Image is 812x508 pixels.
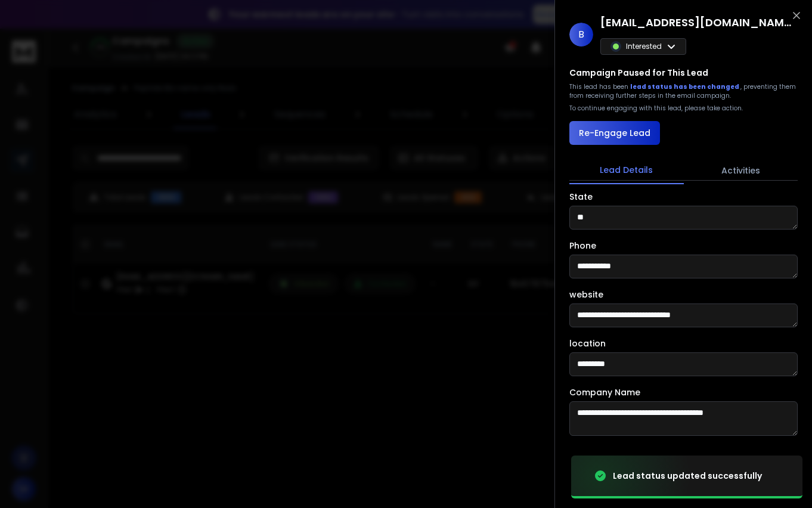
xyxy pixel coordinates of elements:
p: To continue engaging with this lead, please take action. [569,104,743,113]
button: Lead Details [569,157,684,184]
label: Company Name [569,388,640,397]
button: Activities [684,157,798,184]
span: B [569,23,593,47]
label: location [569,339,606,348]
label: State [569,193,593,201]
div: Lead status updated successfully [613,470,762,482]
label: website [569,290,603,299]
button: Re-Engage Lead [569,121,660,145]
span: lead status has been changed [630,82,740,91]
label: Phone [569,241,596,250]
p: Interested [626,42,662,51]
div: This lead has been , preventing them from receiving further steps in the email campaign. [569,82,798,100]
h3: Campaign Paused for This Lead [569,67,708,79]
h1: [EMAIL_ADDRESS][DOMAIN_NAME] [600,14,791,31]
